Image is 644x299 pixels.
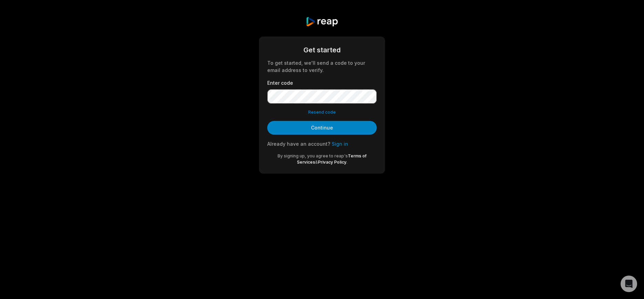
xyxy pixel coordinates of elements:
[346,159,347,165] span: .
[267,121,377,135] button: Continue
[305,17,338,27] img: reap
[267,141,330,147] span: Already have an account?
[332,141,348,147] a: Sign in
[267,59,377,74] div: To get started, we'll send a code to your email address to verify.
[315,159,318,165] span: &
[308,109,336,115] button: Resend code
[318,159,346,165] a: Privacy Policy
[297,153,367,165] a: Terms of Services
[267,45,377,55] div: Get started
[278,153,348,158] span: By signing up, you agree to reap's
[621,276,637,292] div: Open Intercom Messenger
[267,79,377,86] label: Enter code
